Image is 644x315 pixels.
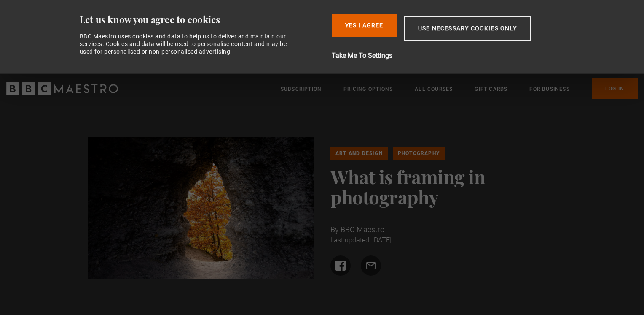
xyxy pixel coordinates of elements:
a: Photography [393,147,445,160]
span: BBC Maestro [341,225,384,234]
button: Use necessary cookies only [404,16,531,41]
span: By [330,225,339,234]
nav: Primary [281,78,638,99]
a: Gift Cards [475,85,507,93]
a: For business [529,85,569,93]
a: Pricing Options [343,85,393,93]
div: BBC Maestro uses cookies and data to help us to deliver and maintain our services. Cookies and da... [80,33,292,56]
a: Art and Design [330,147,388,160]
time: Last updated: [DATE] [330,236,392,244]
button: Take Me To Settings [332,51,571,61]
a: Log In [592,78,638,99]
a: All Courses [415,85,453,93]
button: Yes I Agree [332,14,397,37]
div: Let us know you agree to cookies [80,14,316,26]
svg: BBC Maestro [6,82,118,95]
h1: What is framing in photography [330,166,557,207]
a: Subscription [281,85,322,93]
